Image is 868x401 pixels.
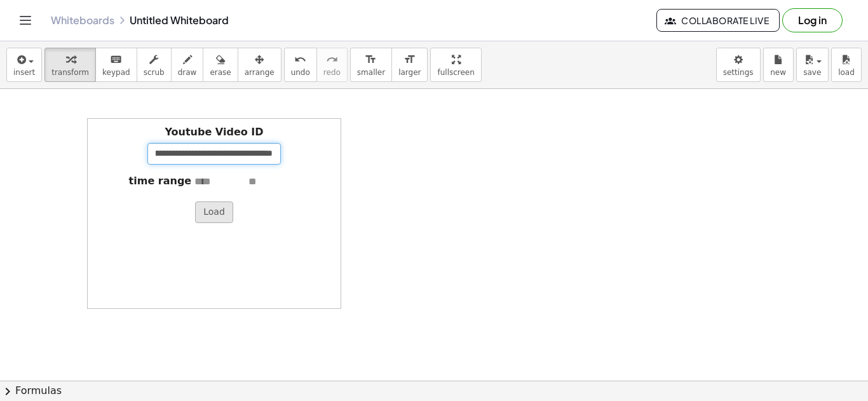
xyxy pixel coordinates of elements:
button: format_sizesmaller [350,48,392,82]
button: transform [44,48,96,82]
span: fullscreen [437,68,474,77]
label: time range [129,174,192,189]
label: Youtube Video ID [165,125,263,140]
span: undo [291,68,310,77]
button: scrub [137,48,172,82]
span: arrange [245,68,275,77]
a: Whiteboards [51,14,114,27]
span: draw [178,68,197,77]
button: format_sizelarger [391,48,428,82]
button: erase [203,48,238,82]
span: scrub [144,68,165,77]
button: Collaborate Live [656,9,780,32]
span: load [838,68,855,77]
i: keyboard [110,52,122,67]
span: Collaborate Live [667,15,769,26]
span: smaller [357,68,385,77]
button: draw [171,48,204,82]
button: Load [195,201,233,223]
button: save [796,48,829,82]
button: settings [716,48,761,82]
button: Log in [782,8,843,32]
button: insert [6,48,42,82]
span: new [770,68,786,77]
span: erase [210,68,231,77]
button: redoredo [316,48,348,82]
i: format_size [365,52,377,67]
span: insert [13,68,35,77]
span: settings [723,68,754,77]
span: redo [323,68,341,77]
span: transform [51,68,89,77]
span: larger [398,68,421,77]
span: save [803,68,821,77]
span: keypad [102,68,130,77]
button: undoundo [284,48,317,82]
button: keyboardkeypad [95,48,137,82]
button: arrange [238,48,281,82]
button: new [763,48,794,82]
button: fullscreen [430,48,481,82]
i: format_size [403,52,416,67]
i: undo [294,52,306,67]
button: load [831,48,862,82]
i: redo [326,52,338,67]
button: Toggle navigation [15,10,36,31]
